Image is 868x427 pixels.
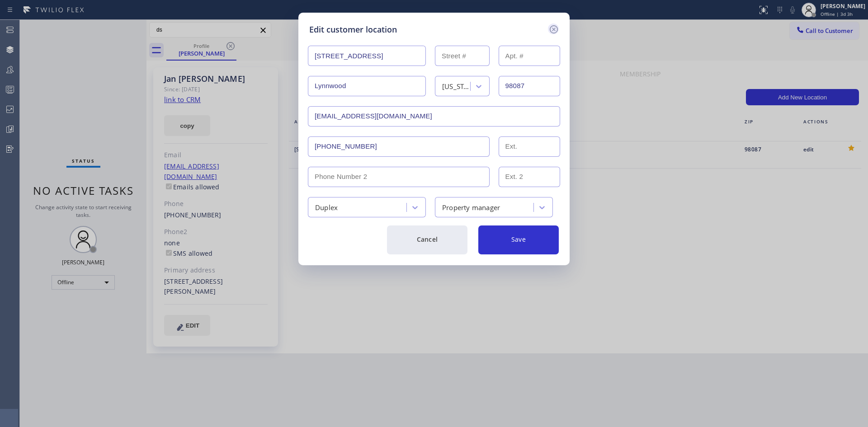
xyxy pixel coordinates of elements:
input: Email [308,106,560,127]
div: [US_STATE] [442,81,471,91]
div: Duplex [315,202,338,212]
input: Address [308,46,426,66]
input: Apt. # [499,46,561,66]
button: Save [478,225,559,254]
input: City [308,76,426,96]
input: Phone Number 2 [308,167,490,187]
input: Phone Number [308,136,490,157]
input: Ext. 2 [499,167,561,187]
h5: Edit customer location [309,23,397,36]
input: ZIP [499,76,561,96]
button: Cancel [387,225,467,254]
div: Property manager [442,202,500,212]
input: Street # [435,46,490,66]
span: Save [511,235,526,244]
input: Ext. [499,136,561,157]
